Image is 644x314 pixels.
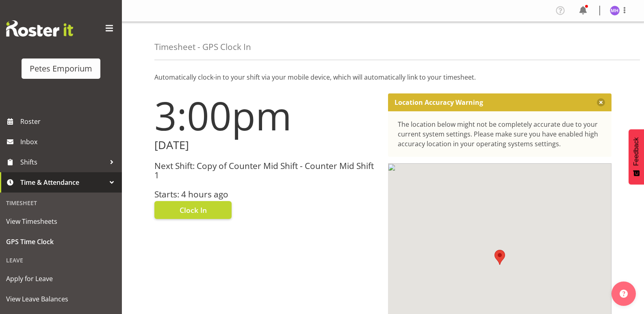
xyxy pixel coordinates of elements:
[633,137,640,166] span: Feedback
[154,42,251,52] h4: Timesheet - GPS Clock In
[30,63,92,75] div: Petes Emporium
[6,20,73,37] img: Rosterit website logo
[154,72,611,82] p: Automatically clock-in to your shift via your mobile device, which will automatically link to you...
[154,201,232,219] button: Clock In
[154,139,378,152] h2: [DATE]
[2,195,120,211] div: Timesheet
[20,156,106,168] span: Shifts
[2,232,120,252] a: GPS Time Clock
[2,269,120,289] a: Apply for Leave
[6,293,116,305] span: View Leave Balances
[6,236,116,248] span: GPS Time Clock
[2,289,120,309] a: View Leave Balances
[180,205,207,215] span: Clock In
[597,98,605,106] button: Close message
[620,290,628,298] img: help-xxl-2.png
[154,161,378,180] h3: Next Shift: Copy of Counter Mid Shift - Counter Mid Shift 1
[2,211,120,232] a: View Timesheets
[20,136,118,148] span: Inbox
[20,115,118,128] span: Roster
[154,93,378,137] h1: 3:00pm
[610,6,620,15] img: mackenzie-halford4471.jpg
[398,119,602,149] div: The location below might not be completely accurate due to your current system settings. Please m...
[395,98,483,106] p: Location Accuracy Warning
[20,176,106,188] span: Time & Attendance
[6,273,116,285] span: Apply for Leave
[154,190,378,199] h3: Starts: 4 hours ago
[629,129,644,184] button: Feedback - Show survey
[2,252,120,269] div: Leave
[6,215,116,227] span: View Timesheets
